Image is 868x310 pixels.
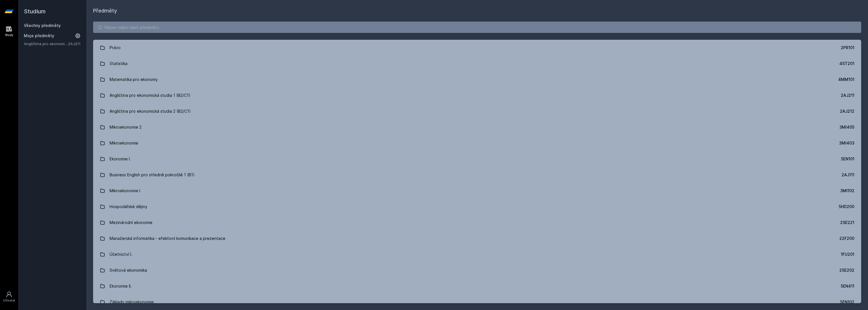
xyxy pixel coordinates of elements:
[24,41,68,47] a: Angličtina pro ekonomická studia 1 (B2/C1)
[841,283,854,289] div: 5EN411
[839,236,854,241] div: 22F200
[93,183,861,199] a: Mikroekonomie I 3MI102
[110,90,190,101] div: Angličtina pro ekonomická studia 1 (B2/C1)
[110,185,140,196] div: Mikroekonomie I
[93,262,861,278] a: Světová ekonomika 2SE202
[93,294,861,310] a: Základy mikroekonomie 5EN102
[1,288,17,305] a: Uživatel
[93,40,861,56] a: Právo 2PR101
[841,156,854,162] div: 5EN101
[1,23,17,40] a: Study
[93,72,861,87] a: Matematika pro ekonomy 4MM101
[3,298,15,303] div: Uživatel
[110,74,158,85] div: Matematika pro ekonomy
[93,215,861,231] a: Mezinárodní ekonomie 2SE221
[24,33,54,39] span: Moje předměty
[93,199,861,215] a: Hospodářské dějiny 5HD200
[110,280,132,292] div: Ekonomie II.
[93,167,861,183] a: Business English pro středně pokročilé 1 (B1) 2AJ111
[93,103,861,119] a: Angličtina pro ekonomická studia 2 (B2/C1) 2AJ212
[838,77,854,82] div: 4MM101
[93,119,861,135] a: Mikroekonomie 2 3MI405
[839,204,854,210] div: 5HD200
[5,33,13,37] div: Study
[110,217,152,228] div: Mezinárodní ekonomie
[93,56,861,72] a: Statistika 4ST201
[93,87,861,103] a: Angličtina pro ekonomická studia 1 (B2/C1) 2AJ211
[93,151,861,167] a: Ekonomie I. 5EN101
[93,135,861,151] a: Mikroekonomie 3MI403
[840,299,854,305] div: 5EN102
[110,58,127,69] div: Statistika
[840,188,854,194] div: 3MI102
[93,278,861,294] a: Ekonomie II. 5EN411
[110,265,147,276] div: Světová ekonomika
[841,93,854,98] div: 2AJ211
[110,169,195,181] div: Business English pro středně pokročilé 1 (B1)
[110,249,132,260] div: Účetnictví I.
[839,267,854,273] div: 2SE202
[93,231,861,246] a: Manažerská informatika - efektivní komunikace a prezentace 22F200
[839,124,854,130] div: 3MI405
[110,122,142,133] div: Mikroekonomie 2
[110,153,131,165] div: Ekonomie I.
[110,42,121,53] div: Právo
[24,23,61,28] a: Všechny předměty
[93,7,861,15] h1: Předměty
[842,172,854,178] div: 2AJ111
[110,106,191,117] div: Angličtina pro ekonomická studia 2 (B2/C1)
[841,252,854,257] div: 1FU201
[110,201,147,212] div: Hospodářské dějiny
[841,45,854,51] div: 2PR101
[839,140,854,146] div: 3MI403
[840,220,854,225] div: 2SE221
[68,41,81,46] a: 2AJ211
[840,108,854,114] div: 2AJ212
[93,22,861,33] input: Název nebo ident předmětu…
[839,61,854,66] div: 4ST201
[110,296,154,308] div: Základy mikroekonomie
[110,137,138,149] div: Mikroekonomie
[110,233,225,244] div: Manažerská informatika - efektivní komunikace a prezentace
[93,246,861,262] a: Účetnictví I. 1FU201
